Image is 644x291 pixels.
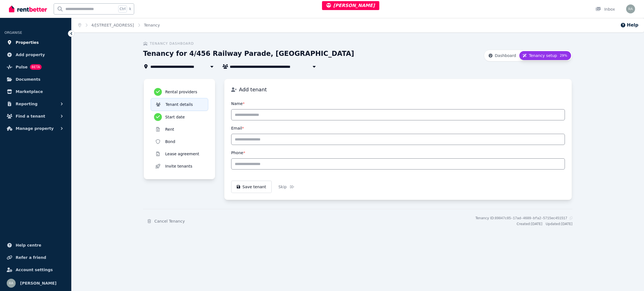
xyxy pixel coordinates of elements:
[16,39,39,46] span: Properties
[144,23,160,27] a: Tenancy
[519,51,571,60] button: Tenancy setup29%
[7,279,16,288] img: Rochelle Alvarez
[16,254,46,261] span: Refer a friend
[30,64,42,70] span: BETA
[4,252,67,263] a: Refer a friend
[231,126,244,130] label: Email
[16,51,45,58] span: Add property
[72,18,167,32] nav: Breadcrumb
[165,89,205,95] h3: Rental providers
[4,74,67,85] a: Documents
[4,61,67,73] a: PulseBETA
[151,86,208,98] button: Rental providers
[559,53,568,58] span: 29 %
[4,123,67,134] button: Manage property
[517,222,542,226] span: Created: [DATE]
[231,101,245,106] label: Name
[165,127,205,132] h3: Rent
[151,98,208,111] button: Tenant details
[165,114,205,120] h3: Start date
[495,53,516,58] span: Dashboard
[20,280,56,287] span: [PERSON_NAME]
[16,64,28,70] span: Pulse
[4,31,22,35] span: ORGANISE
[9,5,47,13] img: RentBetter
[626,4,635,13] img: Rochelle Alvarez
[16,113,45,120] span: Find a tenant
[475,216,567,221] div: Tenancy ID:
[151,111,208,123] button: Start date
[91,23,134,27] a: 4/[STREET_ADDRESS]
[118,5,127,13] span: Ctrl
[165,102,205,107] h3: Tenant details
[485,51,519,60] button: Dashboard
[150,41,194,46] span: Tenancy Dashboard
[129,7,131,11] span: k
[620,22,638,28] button: Help
[151,160,208,172] button: Invite tenants
[231,181,272,193] button: Save tenant
[4,111,67,122] button: Find a tenant
[546,222,572,226] span: Updated: [DATE]
[16,125,54,132] span: Manage property
[151,148,208,160] button: Lease agreement
[4,240,67,251] a: Help centre
[151,123,208,135] button: Rent
[16,242,41,249] span: Help centre
[165,163,205,169] h3: Invite tenants
[231,151,245,155] label: Phone
[475,216,572,221] button: Tenancy ID:89047c85-17ad-4609-bfa2-5715ec451517
[165,151,205,157] h3: Lease agreement
[165,139,205,144] h3: Bond
[326,3,375,8] span: [PERSON_NAME]
[4,98,67,109] button: Reporting
[143,216,189,226] button: Cancel Tenancy
[16,101,37,107] span: Reporting
[16,88,43,95] span: Marketplace
[529,53,557,58] span: Tenancy setup
[4,37,67,48] a: Properties
[16,266,53,273] span: Account settings
[274,181,299,193] button: Skip
[4,264,67,275] a: Account settings
[143,49,354,58] h1: Tenancy for 4/456 Railway Parade, [GEOGRAPHIC_DATA]
[4,49,67,60] a: Add property
[151,135,208,148] button: Bond
[239,86,565,94] h3: Add tenant
[595,6,615,12] div: Inbox
[4,86,67,97] a: Marketplace
[16,76,41,83] span: Documents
